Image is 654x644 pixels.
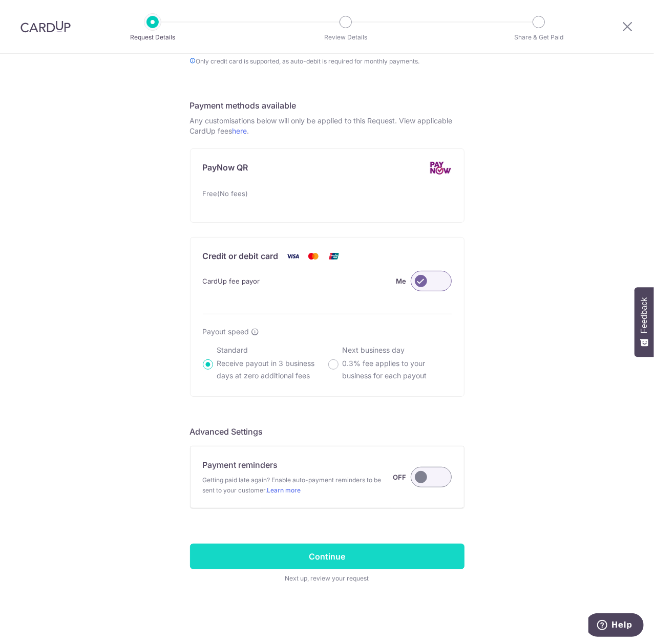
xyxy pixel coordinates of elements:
label: OFF [393,471,407,483]
p: PayNow QR [203,161,248,175]
span: Only credit card is supported, as auto-debit is required for monthly payments. [190,56,465,67]
p: Credit or debit card [203,250,279,263]
span: Feedback [640,297,649,333]
span: Free(No fees) [203,187,248,200]
p: Request Details [115,32,191,42]
span: Getting paid late again? Enable auto-payment reminders to be sent to your customer. [203,475,393,496]
h5: Payment methods available [190,99,465,112]
img: Visa [283,250,303,263]
button: Feedback - Show survey [635,287,654,357]
a: Learn more [267,486,301,494]
img: Mastercard [303,250,324,263]
p: Receive payout in 3 business days at zero additional fees [217,357,326,382]
a: here [233,126,247,135]
img: PayNow [429,161,452,175]
input: Continue [190,544,465,569]
span: translation missing: en.company.payment_requests.form.header.labels.advanced_settings [190,426,263,437]
p: Any customisations below will only be applied to this Request. View applicable CardUp fees . [190,116,465,136]
img: CardUp [20,20,71,33]
iframe: Opens a widget where you can find more information [588,613,644,639]
p: 0.3% fee applies to your business for each payout [343,357,452,382]
p: Review Details [308,32,384,42]
span: CardUp fee payor [203,275,260,287]
label: Me [396,275,407,287]
p: Next business day [343,345,452,355]
div: Payout speed [203,327,452,337]
div: Payment reminders Getting paid late again? Enable auto-payment reminders to be sent to your custo... [203,459,452,496]
span: Next up, review your request [190,573,465,584]
p: Standard [217,345,326,355]
p: Share & Get Paid [501,32,577,42]
img: Union Pay [324,250,344,263]
p: Payment reminders [203,459,278,471]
